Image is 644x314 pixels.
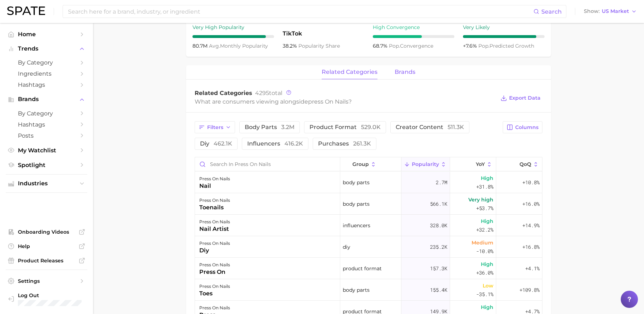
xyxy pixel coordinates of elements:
[343,178,370,187] span: body parts
[318,141,371,147] span: purchases
[476,182,493,191] span: +31.8%
[18,278,75,284] span: Settings
[308,98,348,105] span: press on nails
[18,46,75,52] span: Trends
[6,29,87,40] a: Home
[602,9,629,13] span: US Market
[192,43,209,49] span: 80.7m
[448,124,464,130] span: 511.3k
[214,140,232,147] span: 462.1k
[195,236,542,258] button: press on nailsdiydiy235.2kMedium-10.0%+16.8%
[476,247,493,256] span: -10.0%
[6,160,87,171] a: Spotlight
[541,8,562,15] span: Search
[195,193,542,215] button: press on nailstoenailsbody parts566.1kVery high+53.7%+16.0%
[283,43,298,49] span: 38.2%
[343,264,382,273] span: product format
[522,221,540,230] span: +14.9%
[463,23,545,32] div: Very Likely
[430,286,447,294] span: 155.4k
[476,204,493,213] span: +53.7%
[463,35,545,38] div: 9 / 10
[192,23,274,32] div: Very High Popularity
[195,157,340,171] input: Search in press on nails
[519,286,540,294] span: +109.8%
[18,31,75,38] span: Home
[481,303,493,311] span: High
[6,276,87,286] a: Settings
[472,238,493,247] span: Medium
[430,264,447,273] span: 157.3k
[412,161,439,167] span: Popularity
[200,141,232,147] span: diy
[343,221,370,230] span: influencers
[255,90,269,96] span: 4295
[373,35,454,38] div: 6 / 10
[515,124,538,130] span: Columns
[195,90,252,96] span: Related Categories
[18,257,75,264] span: Product Releases
[519,161,531,167] span: QoQ
[6,94,87,105] button: Brands
[199,282,230,291] div: press on nails
[450,157,496,171] button: YoY
[525,264,540,273] span: +4.1%
[522,178,540,187] span: +10.8%
[298,43,340,49] span: popularity share
[199,268,230,276] div: press on
[401,157,450,171] button: Popularity
[6,108,87,119] a: by Category
[6,290,87,309] a: Log out. Currently logged in with e-mail emilykwon@gmail.com.
[67,5,533,18] input: Search here for a brand, industry, or ingredient
[199,261,230,269] div: press on nails
[195,121,235,133] button: Filters
[483,281,493,290] span: Low
[6,227,87,237] a: Onboarding Videos
[18,121,75,128] span: Hashtags
[478,43,489,49] abbr: popularity index
[199,196,230,205] div: press on nails
[18,292,82,299] span: Log Out
[373,43,389,49] span: 68.7%
[199,182,230,190] div: nail
[281,124,294,130] span: 3.2m
[195,215,542,236] button: press on nailsnail artistinfluencers328.0kHigh+32.2%+14.9%
[195,258,542,279] button: press on nailspress onproduct format157.3kHigh+36.0%+4.1%
[209,43,220,49] abbr: average
[6,68,87,79] a: Ingredients
[340,157,401,171] button: group
[195,279,542,301] button: press on nailstoesbody parts155.4kLow-35.1%+109.8%
[6,119,87,130] a: Hashtags
[245,124,294,130] span: body parts
[496,157,542,171] button: QoQ
[18,229,75,235] span: Onboarding Videos
[6,145,87,156] a: My Watchlist
[18,243,75,249] span: Help
[7,6,45,15] img: SPATE
[373,23,454,32] div: High Convergence
[476,268,493,277] span: +36.0%
[199,225,230,233] div: nail artist
[395,69,415,75] span: brands
[199,289,230,298] div: toes
[18,70,75,77] span: Ingredients
[503,121,542,133] button: Columns
[6,255,87,266] a: Product Releases
[353,140,371,147] span: 261.3k
[18,132,75,139] span: Posts
[343,200,370,208] span: body parts
[463,43,478,49] span: +7.6%
[6,178,87,189] button: Industries
[199,246,230,255] div: diy
[509,95,541,101] span: Export Data
[322,69,377,75] span: related categories
[199,175,230,183] div: press on nails
[18,81,75,88] span: Hashtags
[18,180,75,187] span: Industries
[343,243,350,251] span: diy
[199,218,230,226] div: press on nails
[476,161,485,167] span: YoY
[352,161,369,167] span: group
[18,147,75,154] span: My Watchlist
[247,141,303,147] span: influencers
